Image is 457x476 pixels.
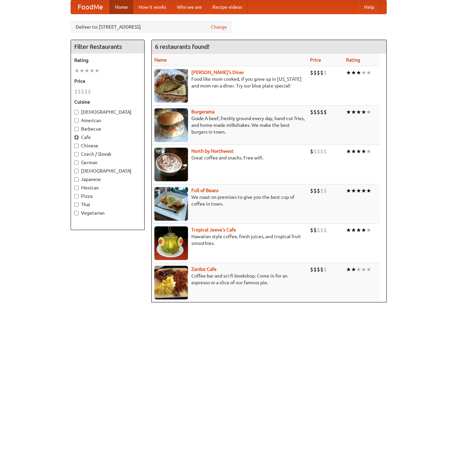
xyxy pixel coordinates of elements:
[346,69,351,76] li: ★
[74,210,141,216] label: Vegetarian
[74,186,79,190] input: Mexican
[310,108,313,116] li: $
[154,226,188,260] img: jeeves.jpg
[78,88,81,95] li: $
[366,266,371,273] li: ★
[351,69,356,76] li: ★
[74,144,79,148] input: Chinese
[191,148,234,154] b: North by Northwest
[74,203,79,207] input: Thai
[313,148,317,155] li: $
[74,159,141,166] label: German
[361,226,366,234] li: ★
[313,187,317,194] li: $
[84,67,89,74] li: ★
[317,69,320,76] li: $
[346,226,351,234] li: ★
[310,187,313,194] li: $
[361,148,366,155] li: ★
[366,226,371,234] li: ★
[74,201,141,208] label: Thai
[154,148,188,181] img: north.jpg
[323,148,327,155] li: $
[351,148,356,155] li: ★
[154,108,188,142] img: burgerama.jpg
[361,108,366,116] li: ★
[366,69,371,76] li: ★
[155,43,210,50] ng-pluralize: 6 restaurants found!
[346,266,351,273] li: ★
[154,233,305,247] p: Hawaiian style coffee, fresh juices, and tropical fruit smoothies.
[154,194,305,207] p: We roast on premises to give you the best cup of coffee in town.
[74,151,141,157] label: Czech / Slovak
[317,148,320,155] li: $
[351,187,356,194] li: ★
[346,187,351,194] li: ★
[74,117,141,124] label: American
[71,40,144,53] h4: Filter Restaurants
[320,226,323,234] li: $
[74,193,141,199] label: Pizza
[74,134,141,141] label: Cafe
[74,168,141,174] label: [DEMOGRAPHIC_DATA]
[191,109,215,114] a: Burgerama
[320,148,323,155] li: $
[356,69,361,76] li: ★
[74,142,141,149] label: Chinese
[74,118,79,123] input: American
[323,226,327,234] li: $
[89,67,94,74] li: ★
[310,226,313,234] li: $
[320,187,323,194] li: $
[191,70,244,75] a: [PERSON_NAME]'s Diner
[356,187,361,194] li: ★
[74,110,79,114] input: [DEMOGRAPHIC_DATA]
[351,266,356,273] li: ★
[74,125,141,132] label: Barbecue
[172,0,207,14] a: Who we are
[323,187,327,194] li: $
[88,88,91,95] li: $
[74,127,79,131] input: Barbecue
[191,188,219,193] a: Full of Beans
[191,227,236,232] a: Tropical Jeeve's Cafe
[74,184,141,191] label: Mexican
[313,69,317,76] li: $
[74,152,79,156] input: Czech / Slovak
[207,0,247,14] a: Recipe videos
[211,24,227,30] a: Change
[351,226,356,234] li: ★
[154,266,188,299] img: zardoz.jpg
[74,88,78,95] li: $
[84,88,88,95] li: $
[154,187,188,221] img: beans.jpg
[313,108,317,116] li: $
[366,148,371,155] li: ★
[313,226,317,234] li: $
[361,69,366,76] li: ★
[74,57,141,64] h5: Rating
[94,67,100,74] li: ★
[346,108,351,116] li: ★
[74,160,79,165] input: German
[74,99,141,105] h5: Cuisine
[351,108,356,116] li: ★
[133,0,172,14] a: How it works
[110,0,133,14] a: Home
[323,266,327,273] li: $
[320,69,323,76] li: $
[313,266,317,273] li: $
[361,266,366,273] li: ★
[323,108,327,116] li: $
[359,0,380,14] a: Help
[74,135,79,140] input: Cafe
[346,148,351,155] li: ★
[74,67,79,74] li: ★
[74,211,79,215] input: Vegetarian
[356,226,361,234] li: ★
[154,76,305,89] p: Food like mom cooked, if you grew up in [US_STATE] and mom ran a diner. Try our blue plate special!
[74,109,141,115] label: [DEMOGRAPHIC_DATA]
[366,187,371,194] li: ★
[74,194,79,198] input: Pizza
